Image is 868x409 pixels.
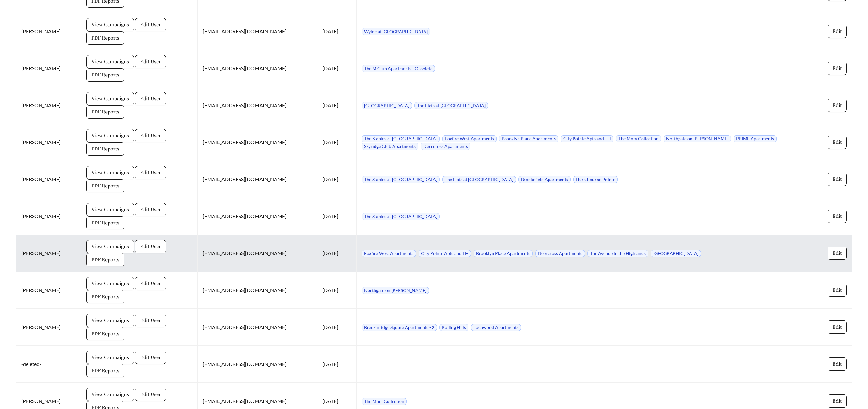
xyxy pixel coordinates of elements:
span: City Pointe Apts and TH [561,135,613,142]
span: The Mnm Collection [362,398,407,405]
a: Edit User [135,169,166,175]
a: Edit User [135,391,166,397]
a: View Campaigns [86,243,134,249]
button: Edit [828,284,847,297]
td: [PERSON_NAME] [16,272,81,309]
button: Edit User [135,351,166,364]
span: Edit User [140,317,161,324]
button: View Campaigns [86,203,134,216]
span: Edit User [140,169,161,176]
span: Edit [833,64,842,72]
span: PRIME Apartments [734,135,777,142]
span: PDF Reports [91,256,119,264]
span: PDF Reports [91,182,119,190]
span: Edit User [140,206,161,213]
span: [GEOGRAPHIC_DATA] [651,250,701,257]
span: Edit User [140,243,161,250]
button: View Campaigns [86,55,134,68]
button: View Campaigns [86,314,134,327]
button: Edit [828,394,847,408]
a: Edit User [135,95,166,101]
td: [EMAIL_ADDRESS][DOMAIN_NAME] [198,161,317,198]
a: Edit User [135,132,166,138]
span: The Stables at [GEOGRAPHIC_DATA] [362,135,440,142]
button: View Campaigns [86,388,134,401]
span: Edit User [140,391,161,398]
td: [EMAIL_ADDRESS][DOMAIN_NAME] [198,309,317,346]
button: PDF Reports [86,142,124,156]
a: View Campaigns [86,280,134,286]
span: The M Club Apartments - Obsolete [362,65,435,72]
span: The Avenue in the Highlands [587,250,648,257]
span: City Pointe Apts and TH [418,250,471,257]
button: Edit [828,320,847,334]
span: The Stables at [GEOGRAPHIC_DATA] [362,213,440,220]
td: [EMAIL_ADDRESS][DOMAIN_NAME] [198,13,317,50]
button: View Campaigns [86,166,134,179]
td: [PERSON_NAME] [16,50,81,87]
button: PDF Reports [86,290,124,303]
td: [PERSON_NAME] [16,161,81,198]
td: [PERSON_NAME] [16,87,81,124]
span: Edit User [140,58,161,65]
a: Edit User [135,280,166,286]
span: View Campaigns [91,243,129,250]
td: [DATE] [317,87,356,124]
a: Edit User [135,354,166,360]
span: View Campaigns [91,21,129,28]
td: [DATE] [317,124,356,161]
span: Foxfire West Apartments [362,250,416,257]
span: [GEOGRAPHIC_DATA] [362,102,412,109]
button: Edit User [135,129,166,142]
span: The Stables at [GEOGRAPHIC_DATA] [362,176,440,183]
button: Edit User [135,203,166,216]
span: Northgate on [PERSON_NAME] [362,287,429,294]
a: Edit User [135,58,166,64]
span: PDF Reports [91,145,119,153]
span: The Flats at [GEOGRAPHIC_DATA] [442,176,516,183]
button: View Campaigns [86,351,134,364]
button: View Campaigns [86,240,134,253]
a: View Campaigns [86,58,134,64]
button: Edit [828,357,847,371]
button: Edit User [135,277,166,290]
span: Edit User [140,280,161,287]
span: PDF Reports [91,367,119,375]
button: Edit [828,210,847,223]
span: Brookefield Apartments [518,176,571,183]
span: Skyridge Club Apartments [362,143,418,150]
span: View Campaigns [91,132,129,139]
button: PDF Reports [86,364,124,377]
span: Edit [833,249,842,257]
span: PDF Reports [91,219,119,227]
button: Edit [828,247,847,260]
td: [DATE] [317,50,356,87]
button: Edit User [135,166,166,179]
span: View Campaigns [91,95,129,102]
button: Edit User [135,388,166,401]
td: [EMAIL_ADDRESS][DOMAIN_NAME] [198,87,317,124]
span: Edit [833,27,842,35]
button: Edit User [135,240,166,253]
a: View Campaigns [86,169,134,175]
td: [EMAIL_ADDRESS][DOMAIN_NAME] [198,346,317,383]
a: Edit User [135,206,166,212]
td: [EMAIL_ADDRESS][DOMAIN_NAME] [198,198,317,235]
span: Edit [833,360,842,368]
button: PDF Reports [86,253,124,266]
button: View Campaigns [86,277,134,290]
span: View Campaigns [91,280,129,287]
button: PDF Reports [86,327,124,340]
td: [PERSON_NAME] [16,235,81,272]
span: Edit [833,286,842,294]
td: [PERSON_NAME] [16,124,81,161]
span: View Campaigns [91,169,129,176]
button: Edit User [135,314,166,327]
span: View Campaigns [91,317,129,324]
button: Edit [828,136,847,149]
button: Edit User [135,18,166,31]
a: View Campaigns [86,132,134,138]
span: Hurstbourne Pointe [573,176,618,183]
td: [EMAIL_ADDRESS][DOMAIN_NAME] [198,235,317,272]
td: [PERSON_NAME] [16,198,81,235]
